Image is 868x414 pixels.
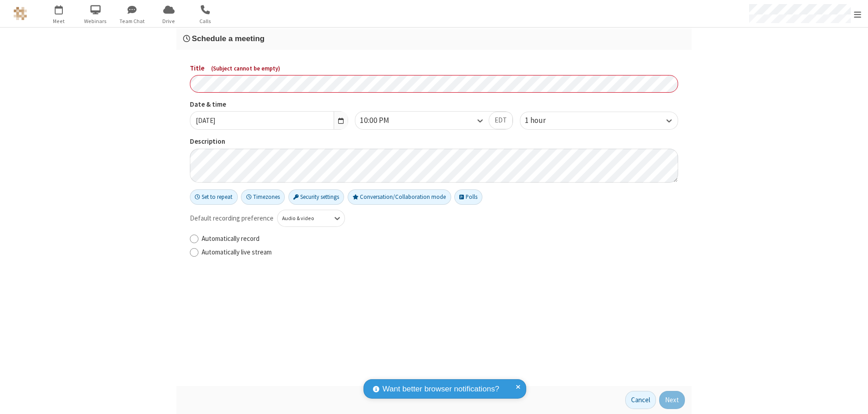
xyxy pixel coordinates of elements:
[190,136,678,147] label: Description
[625,391,656,409] button: Cancel
[192,34,264,43] span: Schedule a meeting
[241,189,285,205] button: Timezones
[152,17,186,25] span: Drive
[282,214,325,222] div: Audio & video
[190,63,678,74] label: Title
[42,17,76,25] span: Meet
[14,7,27,20] img: QA Selenium DO NOT DELETE OR CHANGE
[348,189,451,205] button: Conversation/Collaboration mode
[190,189,238,205] button: Set to repeat
[115,17,149,25] span: Team Chat
[189,17,222,25] span: Calls
[454,189,482,205] button: Polls
[288,189,344,205] button: Security settings
[659,391,685,409] button: Next
[360,115,405,127] div: 10:00 PM
[525,115,561,127] div: 1 hour
[190,213,274,224] span: Default recording preference
[489,112,513,130] button: EDT
[211,65,280,72] span: ( Subject cannot be empty )
[190,99,348,110] label: Date & time
[79,17,113,25] span: Webinars
[202,247,678,258] label: Automatically live stream
[382,383,499,395] span: Want better browser notifications?
[202,234,678,244] label: Automatically record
